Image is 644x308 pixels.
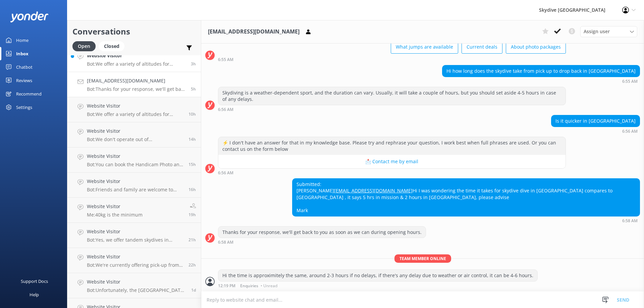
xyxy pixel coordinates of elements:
[189,212,196,218] span: Oct 02 2025 04:49pm (UTC +10:00) Australia/Brisbane
[218,171,233,175] strong: 6:56 AM
[218,137,566,155] div: ⚡ I don't have an answer for that in my knowledge base. Please try and rephrase your question, I ...
[87,102,183,110] h4: Website Visitor
[67,72,201,97] a: [EMAIL_ADDRESS][DOMAIN_NAME]Bot:Thanks for your response, we'll get back to you as soon as we can...
[218,283,538,288] div: Oct 03 2025 12:19pm (UTC +10:00) Australia/Brisbane
[189,136,196,142] span: Oct 02 2025 09:35pm (UTC +10:00) Australia/Brisbane
[21,274,48,288] div: Support Docs
[240,284,258,288] span: Enquiries
[218,57,566,62] div: Oct 03 2025 06:55am (UTC +10:00) Australia/Brisbane
[218,155,566,168] button: 📩 Contact me by email
[394,254,451,263] span: Team member online
[462,40,502,54] button: Current deals
[87,287,186,293] p: Bot: Unfortunately, the [GEOGRAPHIC_DATA] and [GEOGRAPHIC_DATA] locations are no longer operation...
[16,87,42,101] div: Recommend
[87,253,183,260] h4: Website Visitor
[87,77,186,84] h4: [EMAIL_ADDRESS][DOMAIN_NAME]
[87,152,183,160] h4: Website Visitor
[87,178,183,185] h4: Website Visitor
[72,41,96,51] div: Open
[191,287,196,293] span: Oct 02 2025 11:40am (UTC +10:00) Australia/Brisbane
[218,87,566,105] div: Skydiving is a weather-dependent sport, and the duration can vary. Usually, it will take a couple...
[67,97,201,122] a: Website VisitorBot:We offer a variety of altitudes for skydiving, with all dropzones providing ju...
[67,122,201,147] a: Website VisitorBot:We don't operate out of [GEOGRAPHIC_DATA]. Our closest location is [PERSON_NAM...
[87,136,183,142] p: Bot: We don't operate out of [GEOGRAPHIC_DATA]. Our closest location is [PERSON_NAME][GEOGRAPHIC_...
[87,237,183,243] p: Bot: Yes, we offer tandem skydives in [GEOGRAPHIC_DATA], which includes landing on the beach. The...
[442,65,640,77] div: Hi how long does the skydive take from pick up to drop back in [GEOGRAPHIC_DATA]
[87,86,186,92] p: Bot: Thanks for your response, we'll get back to you as soon as we can during opening hours.
[218,58,233,62] strong: 6:55 AM
[622,129,638,133] strong: 6:56 AM
[218,284,235,288] strong: 12:19 PM
[584,28,610,35] span: Assign user
[72,42,99,50] a: Open
[87,278,186,286] h4: Website Visitor
[622,79,638,83] strong: 6:55 AM
[87,262,183,268] p: Bot: We're currently offering pick-up from the majority of our locations. Please check online for...
[189,162,196,167] span: Oct 02 2025 08:57pm (UTC +10:00) Australia/Brisbane
[189,187,196,192] span: Oct 02 2025 07:29pm (UTC +10:00) Australia/Brisbane
[67,198,201,223] a: Website VisitorMe:40kg is the minimum19h
[261,284,277,288] span: • Unread
[87,212,143,218] p: Me: 40kg is the minimum
[218,240,426,244] div: Oct 03 2025 06:58am (UTC +10:00) Australia/Brisbane
[218,240,233,244] strong: 6:58 AM
[622,219,638,223] strong: 6:58 AM
[67,173,201,198] a: Website VisitorBot:Friends and family are welcome to come along and watch a skydive, but for most...
[218,108,233,112] strong: 6:56 AM
[218,170,566,175] div: Oct 03 2025 06:56am (UTC +10:00) Australia/Brisbane
[67,47,201,72] a: Website VisitorBot:We offer a variety of altitudes for skydiving, with all dropzones providing ju...
[16,47,29,60] div: Inbox
[292,179,640,216] div: Submitted: [PERSON_NAME] Hi I was wondering the time it takes for skydive dive in [GEOGRAPHIC_DAT...
[16,101,32,114] div: Settings
[189,111,196,117] span: Oct 03 2025 02:17am (UTC +10:00) Australia/Brisbane
[191,86,196,92] span: Oct 03 2025 06:58am (UTC +10:00) Australia/Brisbane
[16,60,33,74] div: Chatbot
[391,40,458,54] button: What jumps are available
[16,74,32,87] div: Reviews
[99,41,124,51] div: Closed
[218,107,566,112] div: Oct 03 2025 06:56am (UTC +10:00) Australia/Brisbane
[442,79,640,83] div: Oct 03 2025 06:55am (UTC +10:00) Australia/Brisbane
[218,227,426,238] div: Thanks for your response, we'll get back to you as soon as we can during opening hours.
[87,127,183,135] h4: Website Visitor
[67,223,201,248] a: Website VisitorBot:Yes, we offer tandem skydives in [GEOGRAPHIC_DATA], which includes landing on ...
[87,52,186,59] h4: Website Visitor
[551,129,640,133] div: Oct 03 2025 06:56am (UTC +10:00) Australia/Brisbane
[67,273,201,298] a: Website VisitorBot:Unfortunately, the [GEOGRAPHIC_DATA] and [GEOGRAPHIC_DATA] locations are no lo...
[87,111,183,117] p: Bot: We offer a variety of altitudes for skydiving, with all dropzones providing jumps up to 15,0...
[67,147,201,173] a: Website VisitorBot:You can book the Handicam Photo and Video Packages online, call to add to your...
[189,237,196,243] span: Oct 02 2025 02:33pm (UTC +10:00) Australia/Brisbane
[87,203,143,210] h4: Website Visitor
[67,248,201,273] a: Website VisitorBot:We're currently offering pick-up from the majority of our locations. Please ch...
[191,61,196,67] span: Oct 03 2025 09:05am (UTC +10:00) Australia/Brisbane
[87,228,183,235] h4: Website Visitor
[334,187,413,194] a: [EMAIL_ADDRESS][DOMAIN_NAME]
[72,25,196,38] h2: Conversations
[208,27,300,36] h3: [EMAIL_ADDRESS][DOMAIN_NAME]
[218,270,537,281] div: Hi the time is approximitely the same, around 2-3 hours if no delays, if there's any delay due to...
[87,162,183,168] p: Bot: You can book the Handicam Photo and Video Packages online, call to add to your booking befor...
[99,42,128,50] a: Closed
[16,34,29,47] div: Home
[10,11,49,22] img: yonder-white-logo.png
[580,26,637,37] div: Assign User
[506,40,566,54] button: About photo packages
[30,288,39,301] div: Help
[87,61,186,67] p: Bot: We offer a variety of altitudes for skydiving, with all dropzones providing jumps up to 15,0...
[87,187,183,193] p: Bot: Friends and family are welcome to come along and watch a skydive, but for most locations, sp...
[292,218,640,223] div: Oct 03 2025 06:58am (UTC +10:00) Australia/Brisbane
[189,262,196,268] span: Oct 02 2025 01:43pm (UTC +10:00) Australia/Brisbane
[551,115,640,127] div: Is it quicker in [GEOGRAPHIC_DATA]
